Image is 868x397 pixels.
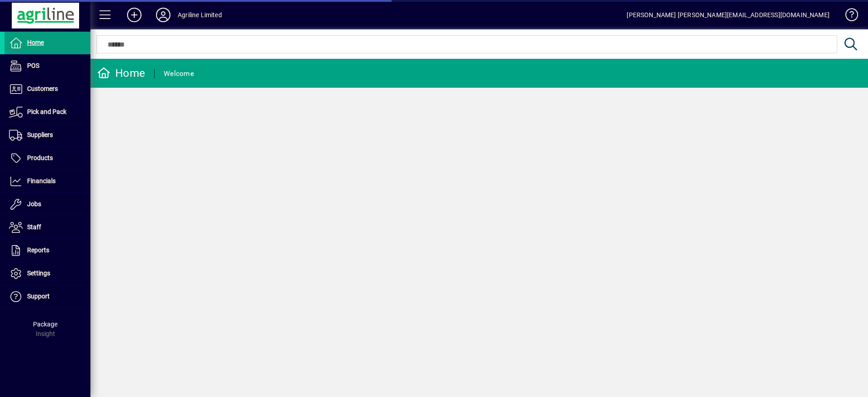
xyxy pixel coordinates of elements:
[27,62,39,69] span: POS
[27,85,58,92] span: Customers
[178,8,222,22] div: Agriline Limited
[27,177,56,184] span: Financials
[5,55,90,77] a: POS
[5,216,90,239] a: Staff
[33,321,57,328] span: Package
[27,131,53,138] span: Suppliers
[27,39,44,46] span: Home
[27,293,50,300] span: Support
[27,108,66,115] span: Pick and Pack
[5,78,90,100] a: Customers
[5,239,90,262] a: Reports
[27,154,53,161] span: Products
[5,262,90,285] a: Settings
[27,246,49,254] span: Reports
[5,170,90,193] a: Financials
[149,7,178,23] button: Profile
[5,124,90,147] a: Suppliers
[627,8,830,22] div: [PERSON_NAME] [PERSON_NAME][EMAIL_ADDRESS][DOMAIN_NAME]
[5,193,90,216] a: Jobs
[839,2,857,31] a: Knowledge Base
[27,223,41,231] span: Staff
[27,200,41,208] span: Jobs
[27,269,50,277] span: Settings
[5,147,90,170] a: Products
[97,66,145,80] div: Home
[164,66,194,81] div: Welcome
[5,285,90,308] a: Support
[120,7,149,23] button: Add
[5,101,90,123] a: Pick and Pack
